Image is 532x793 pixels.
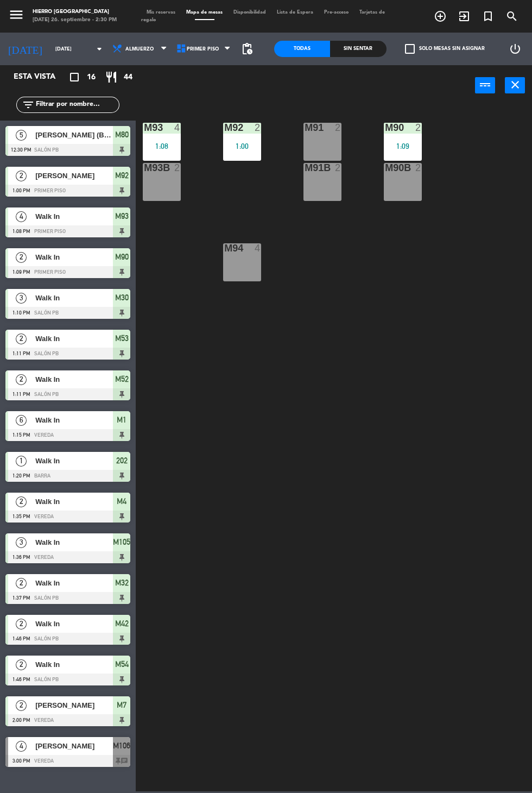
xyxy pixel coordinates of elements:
[33,8,117,16] div: Hierro [GEOGRAPHIC_DATA]
[35,455,113,467] span: Walk In
[33,16,117,24] div: [DATE] 26. septiembre - 2:30 PM
[384,142,422,150] div: 1:09
[274,41,330,57] div: Todas
[16,496,27,507] span: 2
[87,71,96,84] span: 16
[115,332,129,345] span: M53
[174,123,181,133] div: 4
[224,243,225,253] div: M94
[505,77,525,93] button: close
[405,44,485,54] label: Solo mesas sin asignar
[255,123,261,133] div: 2
[385,163,385,173] div: M90B
[35,700,113,711] span: [PERSON_NAME]
[35,740,113,752] span: [PERSON_NAME]
[174,163,181,173] div: 2
[35,659,113,670] span: Walk In
[115,250,129,263] span: M90
[116,454,128,467] span: 202
[115,291,129,304] span: M30
[22,98,35,111] i: filter_list
[415,163,422,173] div: 2
[475,77,495,93] button: power_input
[458,10,471,23] i: exit_to_app
[509,42,522,55] i: power_settings_new
[16,456,27,467] span: 1
[35,99,119,111] input: Filtrar por nombre...
[115,658,129,671] span: M54
[16,211,27,222] span: 4
[115,617,129,630] span: M42
[16,537,27,548] span: 3
[143,142,181,150] div: 1:08
[405,44,415,54] span: check_box_outline_blank
[117,698,126,712] span: M7
[35,374,113,385] span: Walk In
[16,333,27,344] span: 2
[16,415,27,426] span: 6
[181,10,228,15] span: Mapa de mesas
[113,536,130,549] span: M105
[35,292,113,304] span: Walk In
[255,243,261,253] div: 4
[105,71,118,84] i: restaurant
[385,123,385,133] div: M90
[16,619,27,630] span: 2
[16,700,27,711] span: 2
[505,10,518,23] i: search
[8,7,24,23] i: menu
[35,414,113,426] span: Walk In
[115,169,129,182] span: M92
[35,129,113,141] span: [PERSON_NAME] (BACP)
[16,741,27,752] span: 4
[187,46,219,52] span: Primer Piso
[482,10,495,23] i: turned_in_not
[93,42,106,55] i: arrow_drop_down
[68,71,81,84] i: crop_square
[35,577,113,589] span: Walk In
[223,142,261,150] div: 1:00
[16,293,27,304] span: 3
[16,130,27,141] span: 5
[319,10,354,15] span: Pre-acceso
[113,739,130,752] span: M106
[35,537,113,548] span: Walk In
[509,78,522,91] i: close
[16,578,27,589] span: 2
[115,576,129,589] span: M32
[117,495,126,508] span: M4
[16,171,27,181] span: 2
[330,41,386,57] div: Sin sentar
[479,78,492,91] i: power_input
[8,7,24,26] button: menu
[141,10,181,15] span: Mis reservas
[16,374,27,385] span: 2
[35,251,113,263] span: Walk In
[335,163,341,173] div: 2
[35,496,113,507] span: Walk In
[240,42,254,55] span: pending_actions
[35,333,113,344] span: Walk In
[125,46,154,52] span: Almuerzo
[271,10,319,15] span: Lista de Espera
[35,618,113,630] span: Walk In
[415,123,422,133] div: 2
[115,373,129,386] span: M52
[5,71,78,84] div: Esta vista
[117,413,126,426] span: M1
[335,123,341,133] div: 2
[434,10,447,23] i: add_circle_outline
[35,211,113,222] span: Walk In
[305,163,305,173] div: M91B
[144,163,144,173] div: M93B
[16,659,27,670] span: 2
[224,123,225,133] div: M92
[124,71,132,84] span: 44
[144,123,144,133] div: M93
[115,210,129,223] span: M93
[228,10,271,15] span: Disponibilidad
[35,170,113,181] span: [PERSON_NAME]
[115,128,129,141] span: M80
[16,252,27,263] span: 2
[305,123,305,133] div: M91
